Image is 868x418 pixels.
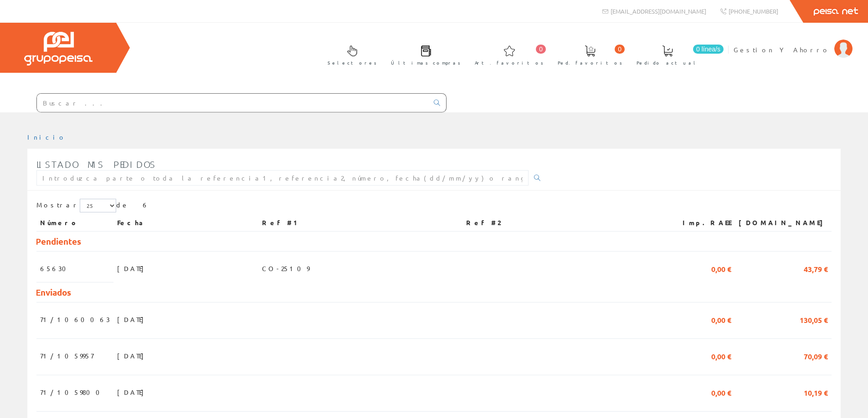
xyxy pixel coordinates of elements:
[36,215,113,231] th: Número
[804,261,828,276] span: 43,79 €
[80,199,116,212] select: Mostrar
[24,32,92,65] img: Grupo Peisa
[615,45,625,54] span: 0
[735,215,832,231] th: [DOMAIN_NAME]
[36,236,81,247] span: Pendientes
[558,58,622,67] span: Ped. favoritos
[37,94,428,112] input: Buscar ...
[113,215,258,231] th: Fecha
[117,348,149,363] span: [DATE]
[734,45,830,54] span: Gestion Y Ahorro
[40,312,110,327] span: 71/1060063
[36,199,116,212] label: Mostrar
[117,384,149,400] span: [DATE]
[475,58,544,67] span: Art. favoritos
[391,58,461,67] span: Últimas compras
[800,312,828,327] span: 130,05 €
[711,312,731,327] span: 0,00 €
[711,384,731,400] span: 0,00 €
[328,58,377,67] span: Selectores
[804,348,828,363] span: 70,09 €
[117,312,149,327] span: [DATE]
[40,348,93,363] span: 71/1059957
[36,170,529,186] input: Introduzca parte o toda la referencia1, referencia2, número, fecha(dd/mm/yy) o rango de fechas(dd...
[36,199,832,215] div: de 6
[258,215,462,231] th: Ref #1
[27,133,66,141] a: Inicio
[804,384,828,400] span: 10,19 €
[667,215,735,231] th: Imp.RAEE
[40,384,105,400] span: 71/1059800
[262,261,309,276] span: CO-25109
[729,7,778,15] span: [PHONE_NUMBER]
[536,45,546,54] span: 0
[693,45,724,54] span: 0 línea/s
[117,261,149,276] span: [DATE]
[462,215,667,231] th: Ref #2
[318,38,381,71] a: Selectores
[36,287,71,298] span: Enviados
[611,7,706,15] span: [EMAIL_ADDRESS][DOMAIN_NAME]
[382,38,465,71] a: Últimas compras
[637,58,699,67] span: Pedido actual
[36,159,156,170] span: Listado mis pedidos
[711,261,731,276] span: 0,00 €
[711,348,731,363] span: 0,00 €
[734,38,853,46] a: Gestion Y Ahorro
[40,261,72,276] span: 65630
